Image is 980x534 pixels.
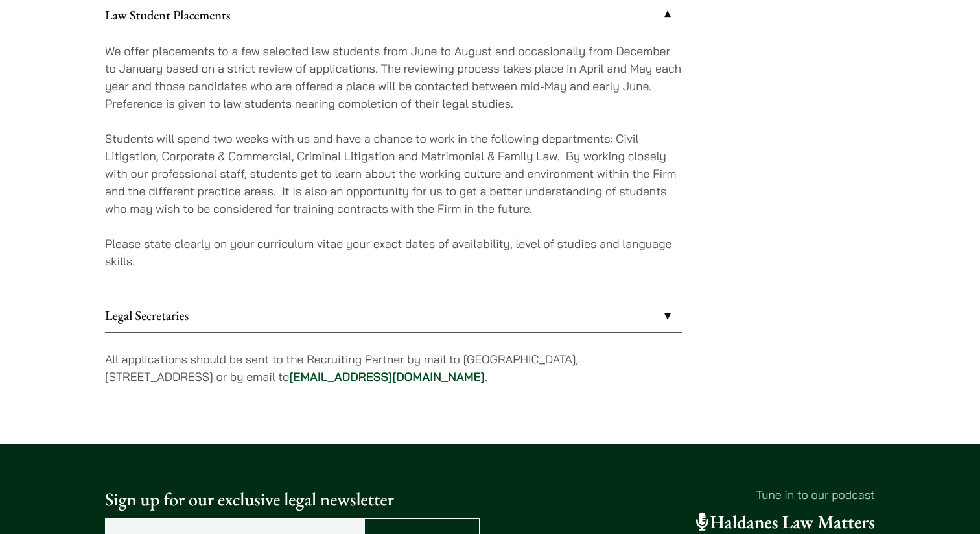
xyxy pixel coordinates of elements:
p: We offer placements to a few selected law students from June to August and occasionally from Dece... [105,42,682,112]
p: All applications should be sent to the Recruiting Partner by mail to [GEOGRAPHIC_DATA], [STREET_A... [105,350,682,385]
a: Haldanes Law Matters [696,511,875,534]
p: Sign up for our exclusive legal newsletter [105,486,480,513]
p: Students will spend two weeks with us and have a chance to work in the following departments: Civ... [105,130,682,217]
p: Tune in to our podcast [500,486,875,504]
a: Legal Secretaries [105,298,682,332]
a: [EMAIL_ADDRESS][DOMAIN_NAME] [289,369,485,384]
p: Please state clearly on your curriculum vitae your exact dates of availability, level of studies ... [105,235,682,270]
div: Law Student Placements [105,32,682,298]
